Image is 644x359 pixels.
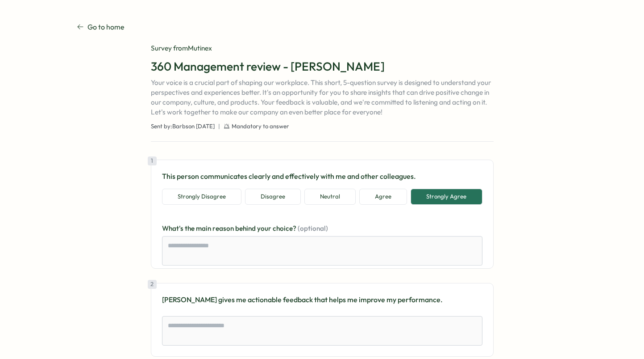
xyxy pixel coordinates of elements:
[257,224,273,232] span: your
[162,294,482,305] p: [PERSON_NAME] gives me actionable feedback that helps me improve my performance.
[151,59,494,74] h1: 360 Management review - [PERSON_NAME]
[162,171,482,182] p: This person communicates clearly and effectively with me and other colleagues.
[298,224,328,232] span: (optional)
[359,189,407,205] button: Agree
[162,189,241,205] button: Strongly Disagree
[151,122,215,131] span: Sent by: Barbs on [DATE]
[304,189,356,205] button: Neutral
[245,189,301,205] button: Disagree
[185,224,196,232] span: the
[162,224,185,232] span: What's
[77,21,125,33] a: Go to home
[212,224,235,232] span: reason
[232,122,289,131] span: Mandatory to answer
[87,21,125,33] p: Go to home
[148,280,157,289] div: 2
[151,43,494,53] div: Survey from Mutinex
[151,78,494,117] p: Your voice is a crucial part of shaping our workplace. This short, 5-question survey is designed ...
[273,224,298,232] span: choice?
[235,224,257,232] span: behind
[411,189,482,205] button: Strongly Agree
[148,156,157,165] div: 1
[196,224,212,232] span: main
[218,122,220,131] span: |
